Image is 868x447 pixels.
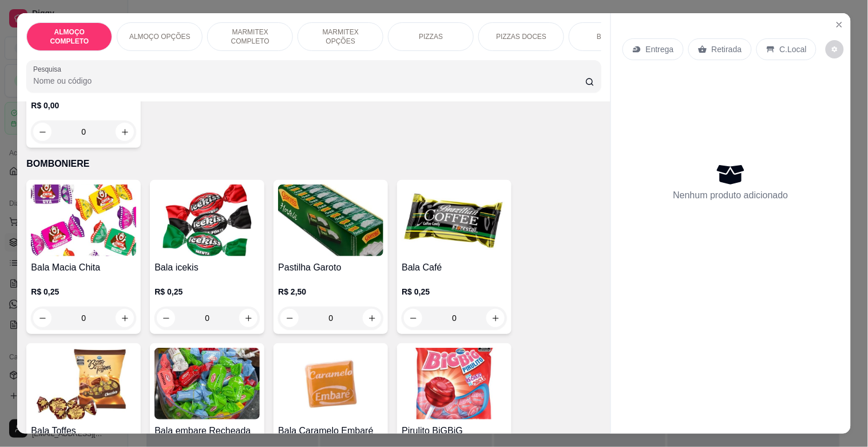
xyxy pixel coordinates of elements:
[404,309,422,327] button: decrease-product-quantity
[363,309,381,327] button: increase-product-quantity
[33,75,585,87] input: Pesquisa
[402,348,507,419] img: product-image
[486,309,505,327] button: increase-product-quantity
[31,185,136,256] img: product-image
[26,157,601,171] p: BOMBONIERE
[673,189,788,202] p: Nenhum produto adicionado
[307,28,374,46] p: MARMITEX OPÇÕES
[280,309,299,327] button: decrease-product-quantity
[36,28,102,46] p: ALMOÇO COMPLETO
[402,261,507,275] h4: Bala Café
[154,261,260,275] h4: Bala icekis
[402,185,507,256] img: product-image
[157,309,175,327] button: decrease-product-quantity
[278,424,383,438] h4: Bala Caramelo Embaré
[278,185,383,256] img: product-image
[31,100,136,111] p: R$ 0,00
[154,286,260,297] p: R$ 0,25
[419,32,443,41] p: PIZZAS
[31,348,136,419] img: product-image
[278,348,383,419] img: product-image
[496,32,546,41] p: PIZZAS DOCES
[116,309,134,327] button: increase-product-quantity
[33,64,65,74] label: Pesquisa
[33,309,51,327] button: decrease-product-quantity
[31,286,136,297] p: R$ 0,25
[780,44,807,55] p: C.Local
[31,261,136,275] h4: Bala Macia Chita
[830,15,849,34] button: Close
[402,286,507,297] p: R$ 0,25
[217,28,283,46] p: MARMITEX COMPLETO
[154,185,260,256] img: product-image
[597,32,627,41] p: BEBIDAS
[129,32,191,41] p: ALMOÇO OPÇÕES
[646,44,674,55] p: Entrega
[239,309,257,327] button: increase-product-quantity
[31,424,136,438] h4: Bala Toffes
[154,424,260,438] h4: Bala embare Recheada
[278,261,383,275] h4: Pastilha Garoto
[712,44,742,55] p: Retirada
[402,424,507,438] h4: Pirulito BiGBiG
[154,348,260,419] img: product-image
[278,286,383,297] p: R$ 2,50
[826,40,844,58] button: decrease-product-quantity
